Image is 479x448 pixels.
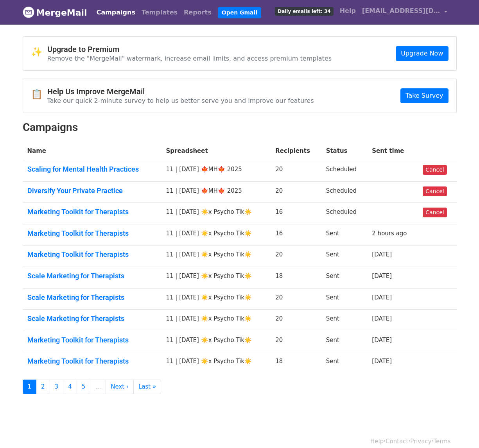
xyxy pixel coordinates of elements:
[161,160,271,182] td: 11 | [DATE] 🍁MH🍁 2025
[372,358,392,365] a: [DATE]
[93,5,138,20] a: Campaigns
[321,288,368,310] td: Sent
[321,246,368,267] td: Sent
[337,3,359,19] a: Help
[31,47,47,58] span: ✨
[271,160,321,182] td: 20
[47,97,314,105] p: Take our quick 2-minute survey to help us better serve you and improve our features
[396,46,448,61] a: Upgrade Now
[400,88,448,103] a: Take Survey
[271,181,321,203] td: 20
[161,224,271,246] td: 11 | [DATE] ☀️x Psycho Tik☀️
[271,310,321,331] td: 20
[77,380,91,394] a: 5
[218,7,261,18] a: Open Gmail
[23,380,37,394] a: 1
[372,315,392,322] a: [DATE]
[372,337,392,344] a: [DATE]
[106,380,134,394] a: Next ›
[23,142,161,160] th: Name
[161,331,271,352] td: 11 | [DATE] ☀️x Psycho Tik☀️
[161,267,271,289] td: 11 | [DATE] ☀️x Psycho Tik☀️
[372,251,392,258] a: [DATE]
[23,4,87,21] a: MergeMail
[271,331,321,352] td: 20
[27,186,157,195] a: Diversify Your Private Practice
[271,246,321,267] td: 20
[321,160,368,182] td: Scheduled
[50,380,64,394] a: 3
[321,224,368,246] td: Sent
[161,203,271,224] td: 11 | [DATE] ☀️x Psycho Tik☀️
[161,181,271,203] td: 11 | [DATE] 🍁MH🍁 2025
[27,272,157,280] a: Scale Marketing for Therapists
[161,288,271,310] td: 11 | [DATE] ☀️x Psycho Tik☀️
[321,352,368,373] td: Sent
[161,246,271,267] td: 11 | [DATE] ☀️x Psycho Tik☀️
[36,380,50,394] a: 2
[133,380,161,394] a: Last »
[47,54,332,63] p: Remove the "MergeMail" watermark, increase email limits, and access premium templates
[161,352,271,373] td: 11 | [DATE] ☀️x Psycho Tik☀️
[372,230,407,237] a: 2 hours ago
[321,331,368,352] td: Sent
[367,142,418,160] th: Sent time
[27,336,157,344] a: Marketing Toolkit for Therapists
[423,186,447,196] a: Cancel
[181,5,215,20] a: Reports
[372,294,392,301] a: [DATE]
[272,3,336,19] a: Daily emails left: 34
[27,357,157,366] a: Marketing Toolkit for Therapists
[27,293,157,302] a: Scale Marketing for Therapists
[271,142,321,160] th: Recipients
[321,142,368,160] th: Status
[362,6,440,16] span: [EMAIL_ADDRESS][DOMAIN_NAME]
[372,272,392,280] a: [DATE]
[23,121,457,134] h2: Campaigns
[423,165,447,175] a: Cancel
[271,203,321,224] td: 16
[23,6,34,18] img: MergeMail logo
[321,267,368,289] td: Sent
[386,438,408,445] a: Contact
[370,438,384,445] a: Help
[275,7,333,16] span: Daily emails left: 34
[271,267,321,289] td: 18
[47,45,332,54] h4: Upgrade to Premium
[271,224,321,246] td: 16
[433,438,450,445] a: Terms
[31,89,47,100] span: 📋
[27,208,157,216] a: Marketing Toolkit for Therapists
[271,288,321,310] td: 20
[359,3,450,22] a: [EMAIL_ADDRESS][DOMAIN_NAME]
[161,142,271,160] th: Spreadsheet
[271,352,321,373] td: 18
[27,250,157,259] a: Marketing Toolkit for Therapists
[321,310,368,331] td: Sent
[27,314,157,323] a: Scale Marketing for Therapists
[161,310,271,331] td: 11 | [DATE] ☀️x Psycho Tik☀️
[321,203,368,224] td: Scheduled
[47,87,314,96] h4: Help Us Improve MergeMail
[138,5,181,20] a: Templates
[423,208,447,217] a: Cancel
[321,181,368,203] td: Scheduled
[27,229,157,238] a: Marketing Toolkit for Therapists
[63,380,77,394] a: 4
[27,165,157,174] a: Scaling for Mental Health Practices
[410,438,431,445] a: Privacy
